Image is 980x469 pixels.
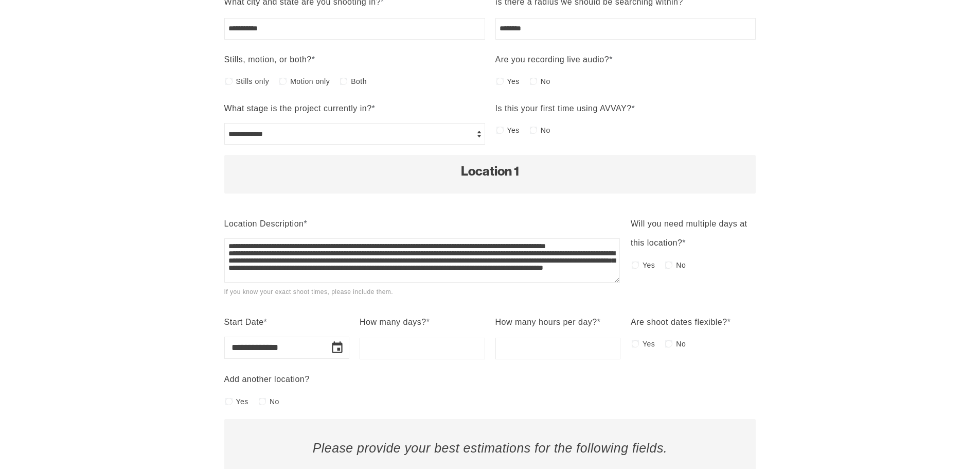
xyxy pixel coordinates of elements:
span: Start Date [224,318,264,326]
span: No [541,74,550,89]
span: Are you recording live audio? [495,55,610,64]
span: Yes [507,74,520,89]
input: No [530,127,537,134]
span: Stills only [236,74,270,89]
span: Will you need multiple days at this location? [631,219,747,247]
span: Yes [643,258,655,272]
span: How many days? [360,318,426,326]
button: Choose date [326,337,348,359]
input: Is there a radius we should be searching within? [495,18,756,40]
input: No [259,398,266,405]
input: What city and state are you shooting in?* [224,18,485,40]
input: Yes [496,127,504,134]
span: Motion only [290,74,330,89]
em: Please provide your best estimations for the following fields. [313,441,668,455]
input: Yes [632,340,639,348]
span: Are shoot dates flexible? [631,318,727,326]
span: Yes [643,337,655,351]
span: Add another location? [224,375,310,384]
input: Yes [632,262,639,269]
span: Both [351,74,367,89]
span: How many hours per day? [495,318,597,326]
span: If you know your exact shoot times, please include them. [224,288,394,296]
span: No [270,394,279,409]
span: No [541,123,550,137]
span: Yes [507,123,520,137]
span: No [676,337,686,351]
input: How many hours per day?* [495,338,620,359]
textarea: Location Description*If you know your exact shoot times, please include them. [224,238,620,283]
span: Is this your first time using AVVAY? [495,104,632,113]
span: Location Description [224,219,304,228]
input: Both [340,78,347,85]
span: What stage is the project currently in? [224,104,372,113]
input: No [530,78,537,85]
span: Stills, motion, or both? [224,55,312,64]
input: Yes [496,78,504,85]
input: Stills only [225,78,233,85]
input: No [665,340,672,348]
input: How many days?* [360,338,485,359]
input: Motion only [279,78,287,85]
h2: Location 1 [235,165,746,178]
input: No [665,262,672,269]
span: No [676,258,686,272]
input: Yes [225,398,233,405]
span: Yes [236,394,248,409]
select: What stage is the project currently in?* [224,123,485,145]
input: Date field for Start Date [224,337,322,359]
